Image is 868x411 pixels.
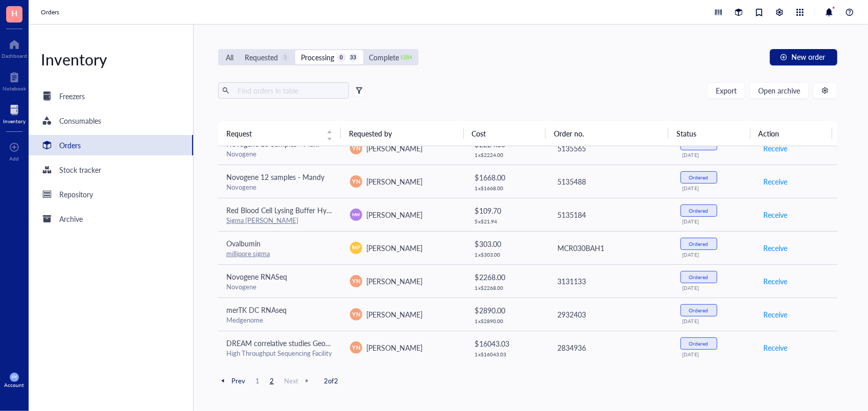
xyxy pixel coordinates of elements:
[683,185,747,191] div: [DATE]
[226,238,261,248] span: Ovalbumin
[689,174,709,180] div: Ordered
[548,331,672,364] td: 2834936
[683,152,747,158] div: [DATE]
[557,276,664,287] div: 3131133
[29,86,193,106] a: Freezers
[475,305,541,316] div: $ 2890.00
[475,185,541,191] div: 1 x $ 1668.00
[218,376,245,385] span: Prev
[548,165,672,198] td: 5135488
[557,176,664,187] div: 5135488
[763,342,787,353] span: Receive
[557,342,664,353] div: 2834936
[548,298,672,331] td: 2932403
[352,310,360,318] span: YN
[683,285,747,291] div: [DATE]
[548,198,672,231] td: 5135184
[689,340,709,347] div: Ordered
[557,209,664,220] div: 5135184
[226,139,319,149] span: Novogene 16 Samples - Mahi
[10,155,19,162] div: Add
[366,143,423,153] span: [PERSON_NAME]
[475,318,541,324] div: 1 x $ 2890.00
[546,121,668,146] th: Order no.
[763,143,787,154] span: Receive
[475,271,541,283] div: $ 2268.00
[3,102,26,124] a: Inventory
[29,135,193,155] a: Orders
[3,85,26,92] div: Notebook
[226,338,376,348] span: DREAM correlative studies GeoMx Library Prep
[284,376,312,385] span: Next
[226,205,357,215] span: Red Blood Cell Lysing Buffer Hybri-Max™
[475,285,541,291] div: 1 x $ 2268.00
[689,241,709,247] div: Ordered
[29,209,193,229] a: Archive
[689,307,709,313] div: Ordered
[763,209,787,220] span: Receive
[668,121,750,146] th: Status
[226,149,334,158] div: Novogene
[763,273,788,289] button: Receive
[475,252,541,258] div: 1 x $ 303.00
[59,189,93,200] div: Repository
[683,351,747,357] div: [DATE]
[218,121,341,146] th: Request
[557,242,664,254] div: MCR030BAH1
[763,339,788,356] button: Receive
[689,141,709,147] div: Ordered
[366,342,423,353] span: [PERSON_NAME]
[226,271,287,282] span: Novogene RNASeq
[763,176,787,187] span: Receive
[689,208,709,214] div: Ordered
[548,231,672,264] td: MCR030BAH1
[226,305,287,315] span: merTK DC RNAseq
[226,128,320,139] span: Request
[59,90,85,102] div: Freezers
[352,212,360,218] span: MW
[226,182,334,192] div: Novogene
[59,140,81,151] div: Orders
[226,52,233,63] div: All
[763,173,788,190] button: Receive
[475,172,541,183] div: $ 1668.00
[366,309,423,319] span: [PERSON_NAME]
[226,248,270,258] a: millipore sigma
[226,349,334,358] div: High Throughput Sequencing Facility
[475,338,541,349] div: $ 16043.03
[763,242,787,254] span: Receive
[29,49,193,70] div: Inventory
[548,131,672,165] td: 5135565
[758,86,800,95] span: Open archive
[366,210,423,220] span: [PERSON_NAME]
[557,309,664,320] div: 2932403
[369,52,399,63] div: Complete
[366,243,423,253] span: [PERSON_NAME]
[29,110,193,131] a: Consumables
[557,143,664,154] div: 5135565
[218,49,418,65] div: segmented control
[5,382,25,388] div: Account
[226,315,334,325] div: Medgenome
[59,213,83,224] div: Archive
[683,252,747,258] div: [DATE]
[266,376,278,385] span: 2
[12,375,17,379] span: KM
[29,159,193,180] a: Stock tracker
[707,82,745,99] button: Export
[352,277,360,285] span: YN
[683,218,747,224] div: [DATE]
[337,53,346,62] div: 0
[251,376,264,385] span: 1
[341,121,463,146] th: Requested by
[683,318,747,324] div: [DATE]
[352,144,360,152] span: YN
[2,36,27,59] a: Dashboard
[245,52,278,63] div: Requested
[366,176,423,187] span: [PERSON_NAME]
[763,240,788,256] button: Receive
[226,172,324,182] span: Novogene 12 samples - Mandy
[791,53,825,61] span: New order
[41,7,61,17] a: Orders
[226,215,298,225] a: Sigma [PERSON_NAME]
